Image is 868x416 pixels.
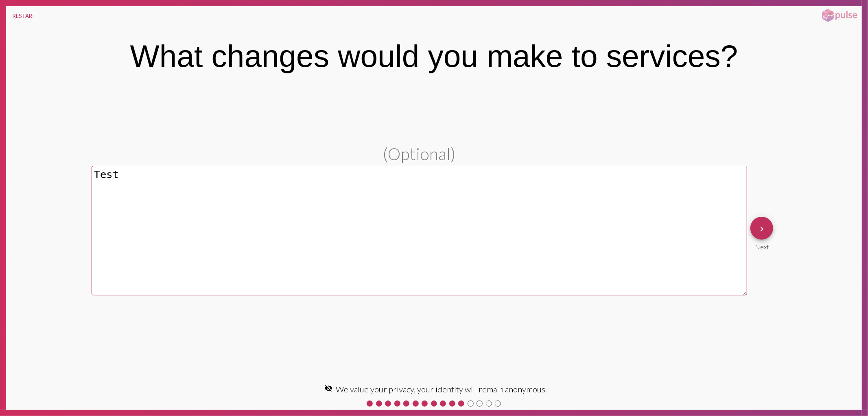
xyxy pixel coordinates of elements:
span: We value your privacy, your identity will remain anonymous. [336,384,547,394]
span: (Optional) [383,144,456,164]
img: pulsehorizontalsmall.png [819,8,860,23]
button: RESTART [6,6,42,26]
div: What changes would you make to services? [130,38,738,74]
div: Next [750,240,773,251]
mat-icon: keyboard_arrow_right [757,224,767,234]
mat-icon: visibility_off [324,384,332,392]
